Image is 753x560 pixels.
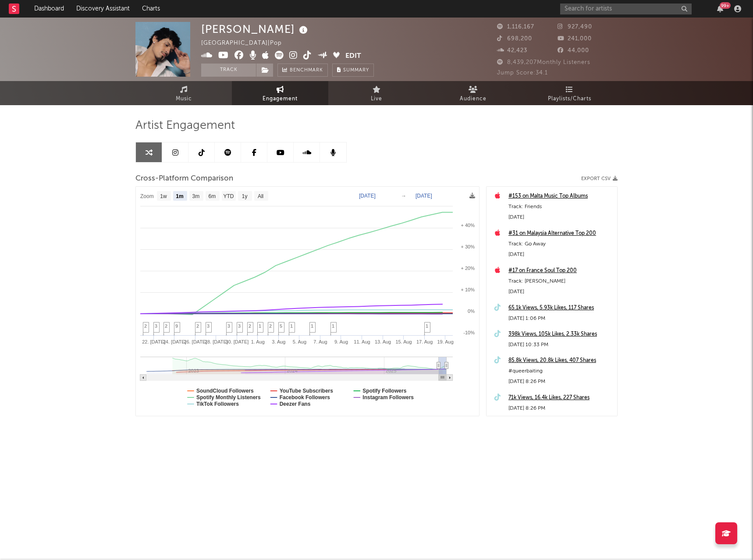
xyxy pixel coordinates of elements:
button: Export CSV [581,176,618,181]
text: 24. [DATE] [163,339,186,344]
text: YouTube Subscribers [280,388,334,394]
div: [GEOGRAPHIC_DATA] | Pop [201,38,292,49]
span: 1 [426,323,428,329]
text: YTD [223,193,234,199]
div: [DATE] [508,287,613,297]
span: Cross-Platform Comparison [135,174,233,184]
span: Live [371,94,382,104]
text: SoundCloud Followers [196,388,254,394]
span: 698,200 [497,36,532,42]
a: #17 on France Soul Top 200 [508,266,613,276]
text: Facebook Followers [280,394,330,401]
text: 1w [160,193,167,199]
span: 3 [227,323,230,329]
text: 28. [DATE] [205,339,228,344]
text: Instagram Followers [362,394,414,401]
text: [DATE] [359,193,376,199]
text: 1m [176,193,183,199]
span: Engagement [263,94,298,104]
text: 17. Aug [416,339,433,344]
text: 7. Aug [313,339,327,344]
div: [DATE] 10:33 PM [508,340,613,350]
span: 3 [238,323,241,329]
span: 1 [290,323,293,329]
div: 99 + [720,2,731,9]
text: 6m [209,193,216,199]
button: 99+ [717,5,723,12]
span: 2 [165,323,167,329]
text: 15. Aug [395,339,412,344]
span: 5 [280,323,282,329]
div: [DATE] [508,212,613,223]
a: Playlists/Charts [521,81,618,105]
div: [DATE] 8:26 PM [508,403,613,414]
button: Summary [332,64,374,77]
div: [DATE] 1:06 PM [508,313,613,324]
button: Edit [345,51,361,62]
text: Zoom [140,193,154,199]
text: [DATE] [416,193,432,199]
a: #153 on Malta Music Top Albums [508,191,613,202]
span: 927,490 [558,24,592,30]
text: → [401,193,406,199]
text: + 40% [461,223,475,228]
text: 30. [DATE] [225,339,249,344]
text: + 10% [461,287,475,292]
a: Engagement [232,81,328,105]
text: 19. Aug [437,339,454,344]
span: Playlists/Charts [548,94,591,104]
span: Artist Engagement [135,121,235,131]
text: Spotify Monthly Listeners [196,394,261,401]
text: + 30% [461,244,475,249]
a: Live [328,81,425,105]
span: 1 [259,323,261,329]
span: 3 [155,323,157,329]
div: Track: [PERSON_NAME] [508,276,613,287]
a: Benchmark [277,64,328,77]
text: 1. Aug [251,339,265,344]
text: 9. Aug [334,339,348,344]
a: Music [135,81,232,105]
text: 11. Aug [354,339,370,344]
span: Benchmark [290,65,323,76]
span: 2 [269,323,272,329]
text: 13. Aug [375,339,391,344]
text: -10% [463,330,475,335]
span: 1 [332,323,334,329]
span: 8,439,207 Monthly Listeners [497,60,590,65]
span: Music [176,94,192,104]
span: 3 [207,323,210,329]
a: 398k Views, 105k Likes, 2.33k Shares [508,329,613,340]
text: 26. [DATE] [184,339,207,344]
text: 22. [DATE] [142,339,165,344]
span: 2 [144,323,147,329]
div: Track: Friends [508,202,613,212]
span: 9 [175,323,178,329]
input: Search for artists [560,4,692,14]
span: 1,116,167 [497,24,534,30]
a: Audience [425,81,521,105]
span: 2 [249,323,251,329]
text: TikTok Followers [196,401,239,407]
div: [DATE] [508,249,613,260]
a: 85.8k Views, 20.8k Likes, 407 Shares [508,355,613,366]
text: 3m [192,193,200,199]
span: 1 [311,323,313,329]
div: [PERSON_NAME] [201,22,310,36]
text: All [258,193,263,199]
a: 65.1k Views, 5.93k Likes, 117 Shares [508,303,613,313]
span: 2 [196,323,199,329]
text: Deezer Fans [280,401,311,407]
span: Audience [460,94,487,104]
span: 241,000 [558,36,592,42]
span: Jump Score: 34.1 [497,70,548,76]
text: Spotify Followers [362,388,406,394]
text: + 20% [461,266,475,271]
a: #31 on Malaysia Alternative Top 200 [508,228,613,239]
text: 3. Aug [272,339,285,344]
a: 71k Views, 16.4k Likes, 227 Shares [508,393,613,403]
